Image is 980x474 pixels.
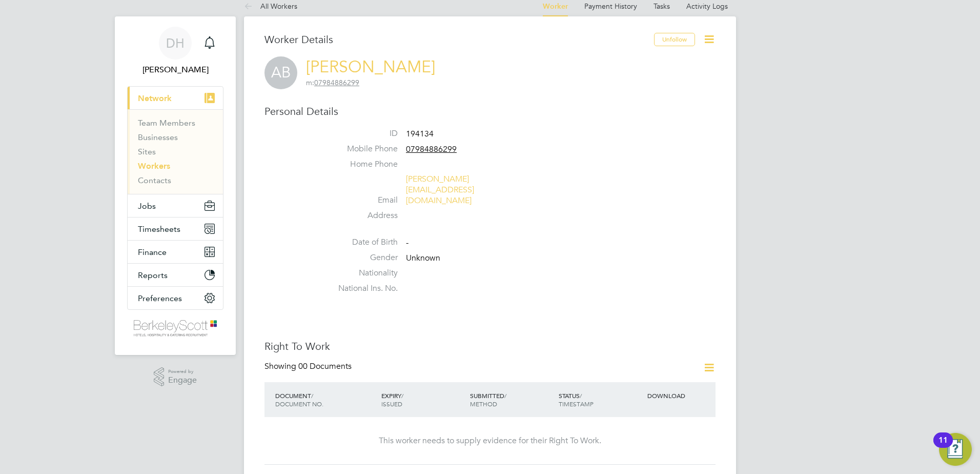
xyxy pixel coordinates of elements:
[128,194,223,217] button: Jobs
[326,210,398,221] label: Address
[326,268,398,279] label: Nationality
[326,252,398,263] label: Gender
[138,293,182,303] span: Preferences
[127,320,223,337] a: Go to home page
[580,391,582,400] span: /
[326,283,398,294] label: National Ins. No.
[311,391,313,400] span: /
[559,400,594,408] span: TIMESTAMP
[406,253,440,263] span: Unknown
[264,340,716,353] h3: Right To Work
[134,320,217,337] img: berkeley-scott-logo-retina.png
[584,2,637,11] a: Payment History
[556,386,645,413] div: STATUS
[298,361,352,371] span: 00 Documents
[138,132,178,142] a: Businesses
[543,2,568,11] a: Worker
[401,391,403,400] span: /
[138,118,195,128] a: Team Members
[138,147,156,156] a: Sites
[138,175,171,185] a: Contacts
[939,433,972,466] button: Open Resource Center, 11 new notifications
[138,247,167,257] span: Finance
[264,105,716,118] h3: Personal Details
[138,201,156,211] span: Jobs
[128,218,223,240] button: Timesheets
[264,33,654,46] h3: Worker Details
[654,33,695,46] button: Unfollow
[406,174,474,206] a: [PERSON_NAME][EMAIL_ADDRESS][DOMAIN_NAME]
[938,440,948,453] div: 11
[504,391,506,400] span: /
[128,109,223,194] div: Network
[273,386,379,413] div: DOCUMENT
[128,264,223,286] button: Reports
[128,287,223,309] button: Preferences
[645,386,716,405] div: DOWNLOAD
[138,93,172,103] span: Network
[306,57,435,77] a: [PERSON_NAME]
[166,36,185,50] span: DH
[470,400,497,408] span: METHOD
[306,78,314,87] span: m:
[138,161,170,171] a: Workers
[326,128,398,139] label: ID
[127,64,223,76] span: Daniela Howell
[314,78,359,87] tcxspan: Call 07984886299 via 3CX
[154,367,197,387] a: Powered byEngage
[138,270,168,280] span: Reports
[127,27,223,76] a: DH[PERSON_NAME]
[275,436,705,446] div: This worker needs to supply evidence for their Right To Work.
[686,2,728,11] a: Activity Logs
[326,195,398,206] label: Email
[467,386,556,413] div: SUBMITTED
[379,386,467,413] div: EXPIRY
[406,144,457,154] tcxspan: Call 07984886299 via 3CX
[406,129,434,139] span: 194134
[654,2,670,11] a: Tasks
[326,237,398,248] label: Date of Birth
[138,224,180,234] span: Timesheets
[128,87,223,109] button: Network
[168,376,197,385] span: Engage
[381,400,402,408] span: ISSUED
[406,238,409,248] span: -
[275,400,323,408] span: DOCUMENT NO.
[168,367,197,376] span: Powered by
[326,159,398,170] label: Home Phone
[264,56,297,89] span: AB
[264,361,354,372] div: Showing
[115,16,236,355] nav: Main navigation
[244,2,297,11] a: All Workers
[326,144,398,154] label: Mobile Phone
[128,241,223,263] button: Finance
